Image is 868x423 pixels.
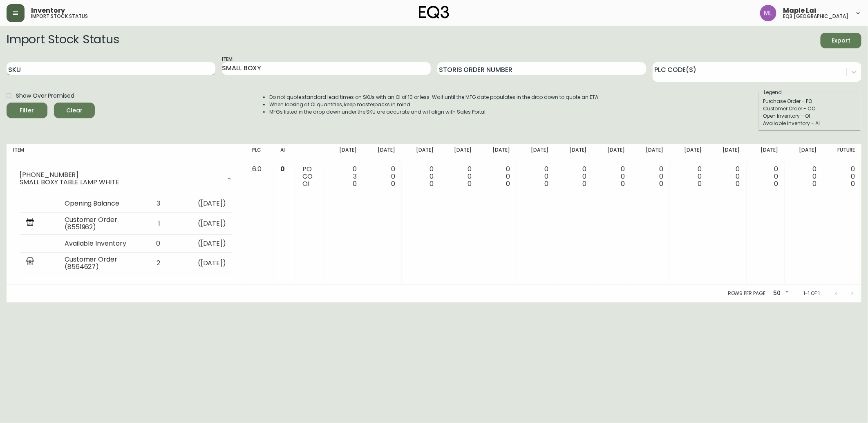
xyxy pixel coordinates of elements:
[54,103,95,118] button: Clear
[20,179,221,186] div: SMALL BOXY TABLE LAMP WHITE
[331,166,357,188] div: 0 3
[280,164,285,174] span: 0
[246,144,274,162] th: PLC
[600,166,625,188] div: 0 0
[506,179,510,188] span: 0
[31,14,88,19] h5: import stock status
[20,105,34,116] div: Filter
[7,103,47,118] button: Filter
[523,166,548,188] div: 0 0
[783,7,816,14] span: Maple Lai
[736,179,740,188] span: 0
[638,166,663,188] div: 0 0
[728,290,767,297] p: Rows per page:
[419,6,449,19] img: logo
[408,166,434,188] div: 0 0
[430,179,434,188] span: 0
[13,166,239,192] div: [PHONE_NUMBER]SMALL BOXY TABLE LAMP WHITE
[830,166,855,188] div: 0 0
[167,195,233,213] td: ( [DATE] )
[26,218,34,228] img: retail_report.svg
[468,179,472,188] span: 0
[140,213,167,235] td: 1
[631,144,670,162] th: [DATE]
[140,253,167,274] td: 2
[269,108,600,116] li: MFGs listed in the drop down under the SKU are accurate and will align with Sales Portal.
[791,166,817,188] div: 0 0
[593,144,632,162] th: [DATE]
[58,253,140,274] td: Customer Order (8564627)
[363,144,402,162] th: [DATE]
[402,144,440,162] th: [DATE]
[440,144,479,162] th: [DATE]
[60,105,88,116] span: Clear
[760,5,776,21] img: 61e28cffcf8cc9f4e300d877dd684943
[370,166,395,188] div: 0 0
[447,166,472,188] div: 0 0
[583,179,587,188] span: 0
[770,287,790,300] div: 50
[485,166,510,188] div: 0 0
[763,112,856,120] div: Open Inventory - OI
[812,179,817,188] span: 0
[851,179,855,188] span: 0
[708,144,747,162] th: [DATE]
[167,253,233,274] td: ( [DATE] )
[20,171,221,179] div: [PHONE_NUMBER]
[698,179,702,188] span: 0
[26,257,34,267] img: retail_report.svg
[555,144,593,162] th: [DATE]
[774,179,779,188] span: 0
[353,179,357,188] span: 0
[140,195,167,213] td: 3
[140,235,167,253] td: 0
[763,105,856,112] div: Customer Order - CO
[325,144,363,162] th: [DATE]
[803,290,820,297] p: 1-1 of 1
[31,7,65,14] span: Inventory
[827,36,855,46] span: Export
[269,101,600,108] li: When looking at OI quantities, keep masterpacks in mind.
[670,144,708,162] th: [DATE]
[7,144,246,162] th: Item
[823,144,861,162] th: Future
[821,33,861,48] button: Export
[58,195,140,213] td: Opening Balance
[763,98,856,105] div: Purchase Order - PO
[167,213,233,235] td: ( [DATE] )
[747,144,785,162] th: [DATE]
[302,179,309,188] span: OI
[659,179,663,188] span: 0
[676,166,702,188] div: 0 0
[763,120,856,127] div: Available Inventory - AI
[274,144,296,162] th: AI
[302,166,318,188] div: PO CO
[517,144,555,162] th: [DATE]
[478,144,517,162] th: [DATE]
[785,144,823,162] th: [DATE]
[783,14,848,19] h5: eq3 [GEOGRAPHIC_DATA]
[391,179,395,188] span: 0
[562,166,587,188] div: 0 0
[167,235,233,253] td: ( [DATE] )
[16,92,74,100] span: Show Over Promised
[621,179,625,188] span: 0
[58,235,140,253] td: Available Inventory
[7,33,119,48] h2: Import Stock Status
[753,166,779,188] div: 0 0
[269,94,600,101] li: Do not quote standard lead times on SKUs with an OI of 10 or less. Wait until the MFG date popula...
[58,213,140,235] td: Customer Order (8551962)
[715,166,740,188] div: 0 0
[544,179,548,188] span: 0
[763,89,783,96] legend: Legend
[246,162,274,285] td: 6.0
